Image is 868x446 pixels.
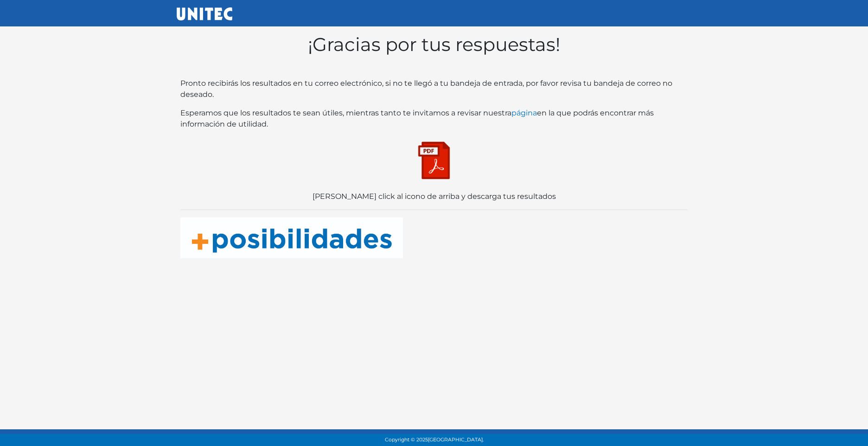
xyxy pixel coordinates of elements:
p: [PERSON_NAME] click al icono de arriba y descarga tus resultados [180,191,688,202]
h1: ¡Gracias por tus respuestas! [180,33,688,56]
img: UNITEC [177,7,232,20]
span: [GEOGRAPHIC_DATA]. [428,437,484,443]
img: Descarga tus resultados [411,137,457,184]
img: posibilidades naranja [180,217,403,258]
p: , si no te llegó a tu bandeja de entrada, por favor revisa tu bandeja de correo no deseado. [180,78,688,100]
bold: Pronto recibirás los resultados en tu correo electrónico [180,79,382,88]
p: Esperamos que los resultados te sean útiles, mientras tanto te invitamos a revisar nuestra en la ... [180,108,688,130]
a: página [511,108,537,117]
